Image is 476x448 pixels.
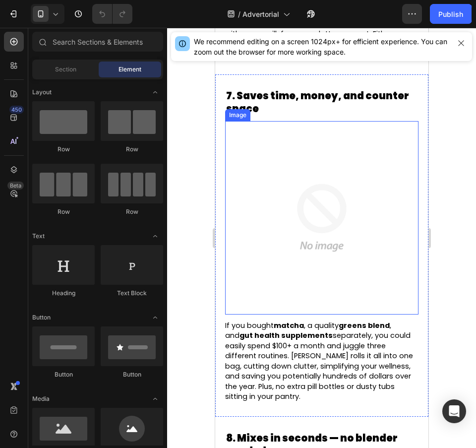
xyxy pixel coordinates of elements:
[442,399,466,423] div: Open Intercom Messenger
[101,370,163,379] div: Button
[119,65,141,74] span: Element
[101,207,163,216] div: Row
[32,32,163,52] input: Search Sections & Elements
[32,313,51,322] span: Button
[7,182,24,190] div: Beta
[438,9,463,19] div: Publish
[32,232,45,241] span: Text
[238,9,240,19] span: /
[32,370,95,379] div: Button
[32,207,95,216] div: Row
[55,65,76,74] span: Section
[92,4,132,24] div: Undo/Redo
[101,289,163,298] div: Text Block
[215,28,428,448] iframe: Design area
[242,9,279,19] span: Advertorial
[32,289,95,298] div: Heading
[32,145,95,154] div: Row
[32,394,50,403] span: Media
[147,310,163,325] span: Toggle open
[147,228,163,244] span: Toggle open
[430,4,472,24] button: Publish
[147,391,163,407] span: Toggle open
[32,88,52,97] span: Layout
[10,403,203,431] h2: 8. Mixes in seconds — no blender needed
[9,106,24,114] div: 450
[101,145,163,154] div: Row
[147,84,163,100] span: Toggle open
[194,36,450,57] div: We recommend editing on a screen 1024px+ for efficient experience. You can zoom out the browser f...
